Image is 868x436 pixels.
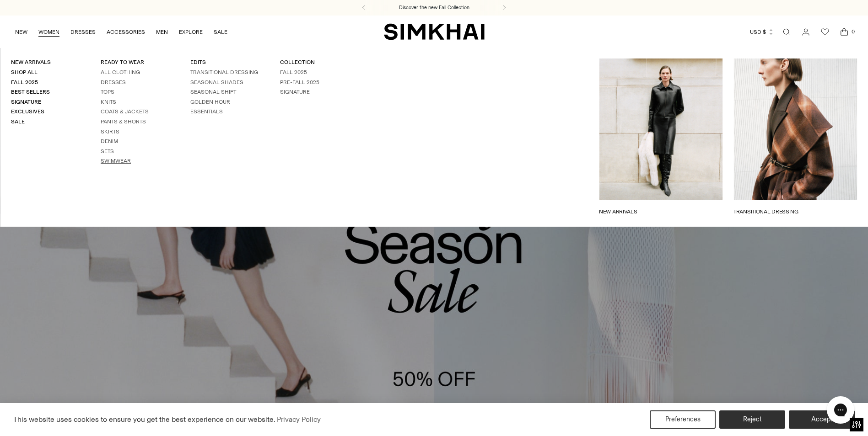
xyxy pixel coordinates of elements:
[789,410,855,429] button: Accept
[719,410,785,429] button: Reject
[399,4,469,11] a: Discover the new Fall Collection
[70,22,96,42] a: DRESSES
[38,22,59,42] a: WOMEN
[214,22,227,42] a: SALE
[797,23,815,41] a: Go to the account page
[816,23,834,41] a: Wishlist
[650,410,716,429] button: Preferences
[849,27,857,36] span: 0
[15,22,27,42] a: NEW
[179,22,203,42] a: EXPLORE
[13,415,275,424] span: This website uses cookies to ensure you get the best experience on our website.
[156,22,168,42] a: MEN
[750,22,774,42] button: USD $
[384,23,485,41] a: SIMKHAI
[107,22,145,42] a: ACCESSORIES
[275,413,322,426] a: Privacy Policy (opens in a new tab)
[835,23,853,41] a: Open cart modal
[822,393,859,427] iframe: Gorgias live chat messenger
[777,23,796,41] a: Open search modal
